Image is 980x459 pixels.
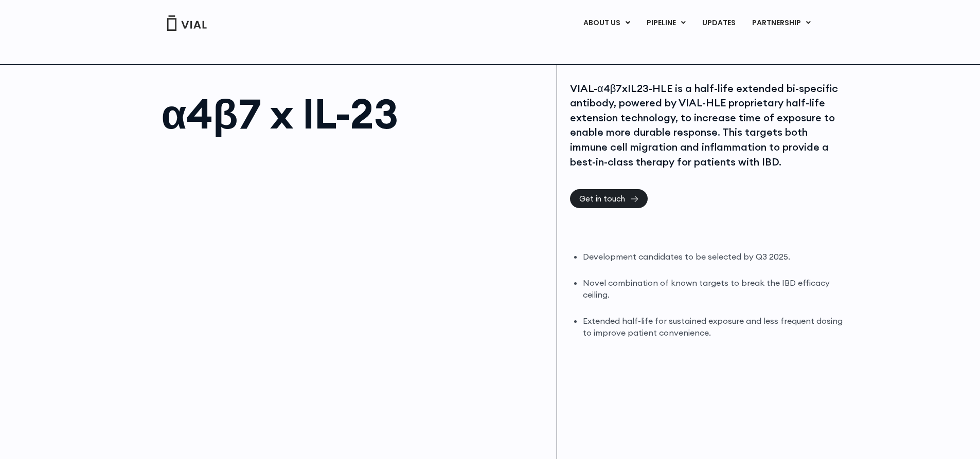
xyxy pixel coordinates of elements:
li: Extended half-life for sustained exposure and less frequent dosing to improve patient convenience. [583,315,845,339]
a: UPDATES [694,14,743,32]
div: VIAL-α4β7xIL23-HLE is a half-life extended bi-specific antibody, powered by VIAL-HLE proprietary ... [570,81,845,170]
li: Novel combination of known targets to break the IBD efficacy ceiling. [583,277,845,301]
img: Vial Logo [166,15,207,31]
a: PARTNERSHIPMenu Toggle [744,14,819,32]
li: Development candidates to be selected by Q3 2025. [583,251,845,263]
h1: α4β7 x IL-23 [162,93,547,134]
a: PIPELINEMenu Toggle [638,14,693,32]
a: Get in touch [570,189,648,208]
span: Get in touch [579,195,625,203]
a: ABOUT USMenu Toggle [575,14,638,32]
